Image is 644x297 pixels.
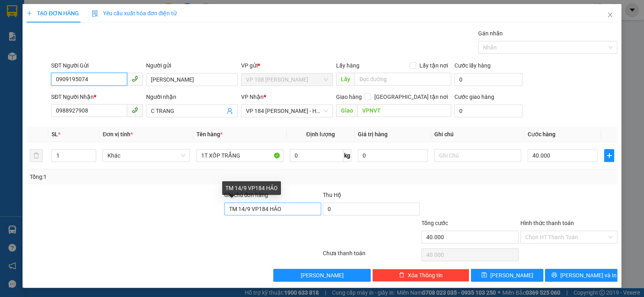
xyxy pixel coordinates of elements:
input: Ghi chú đơn hàng [224,203,321,215]
button: save[PERSON_NAME] [471,269,543,282]
label: Hình thức thanh toán [520,220,574,226]
div: 0878585588 [77,45,142,57]
span: VPNVT [89,57,127,71]
div: CHÚ NGHỊ [7,26,71,36]
div: Chưa thanh toán [322,249,421,263]
div: Tổng: 1 [30,172,249,181]
input: Cước lấy hàng [454,73,522,86]
div: VP gửi [241,61,333,70]
button: printer[PERSON_NAME] và In [545,269,617,282]
span: plus [605,152,614,159]
div: HẢI HÀ [77,36,142,45]
span: Tổng cước [421,220,448,226]
button: plus [604,149,614,162]
span: SL [52,131,58,137]
span: kg [343,149,351,162]
div: TM 14/9 VP184 HẢO [222,181,281,195]
div: Người gửi [146,61,238,70]
span: close [607,12,613,18]
div: SĐT Người Nhận [51,92,143,101]
span: Xóa Thông tin [408,271,443,280]
span: Cước hàng [528,131,555,137]
span: VP 184 Nguyễn Văn Trỗi - HCM [246,105,328,117]
span: [GEOGRAPHIC_DATA] tận nơi [371,92,451,101]
span: delete [399,272,405,279]
span: VP Nhận [241,94,264,100]
input: Dọc đường [357,104,452,117]
span: Lấy tận nơi [416,61,451,70]
span: phone [132,107,138,113]
span: Yêu cầu xuất hóa đơn điện tử [92,10,177,16]
img: icon [92,10,98,17]
span: [PERSON_NAME] [490,271,533,280]
span: TẠO ĐƠN HÀNG [27,10,79,16]
span: Thu Hộ [323,192,341,198]
input: VD: Bàn, Ghế [196,149,283,162]
span: [PERSON_NAME] [301,271,344,280]
div: VP 108 [PERSON_NAME] [7,7,71,26]
label: Gán nhãn [478,30,503,37]
span: phone [132,76,138,82]
label: Cước giao hàng [454,94,494,100]
button: deleteXóa Thông tin [372,269,469,282]
div: 0903247808 [7,36,71,47]
span: save [481,272,487,279]
span: plus [27,10,32,16]
span: Lấy [336,73,355,86]
div: Người nhận [146,92,238,101]
input: 0 [358,149,428,162]
span: Giao hàng [336,94,362,100]
span: Tên hàng [196,131,223,137]
label: Cước lấy hàng [454,62,491,69]
span: VP 108 Lê Hồng Phong - Vũng Tàu [246,74,328,86]
button: Close [599,4,621,27]
span: Lấy hàng [336,62,359,69]
button: delete [30,149,43,162]
div: VP 184 [PERSON_NAME] - HCM [77,7,142,36]
th: Ghi chú [431,127,524,142]
span: Gửi: [7,8,19,16]
div: SĐT Người Gửi [51,61,143,70]
input: Ghi Chú [434,149,521,162]
input: Dọc đường [355,73,452,86]
span: Đơn vị tính [103,131,133,137]
span: printer [551,272,557,279]
span: [PERSON_NAME] và In [560,271,617,280]
input: Cước giao hàng [454,104,522,117]
span: Định lượng [306,131,335,137]
span: user-add [227,108,233,114]
button: [PERSON_NAME] [273,269,370,282]
span: Nhận: [77,8,96,16]
span: Khác [107,150,185,162]
span: Giá trị hàng [358,131,388,137]
span: Giao [336,104,357,117]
